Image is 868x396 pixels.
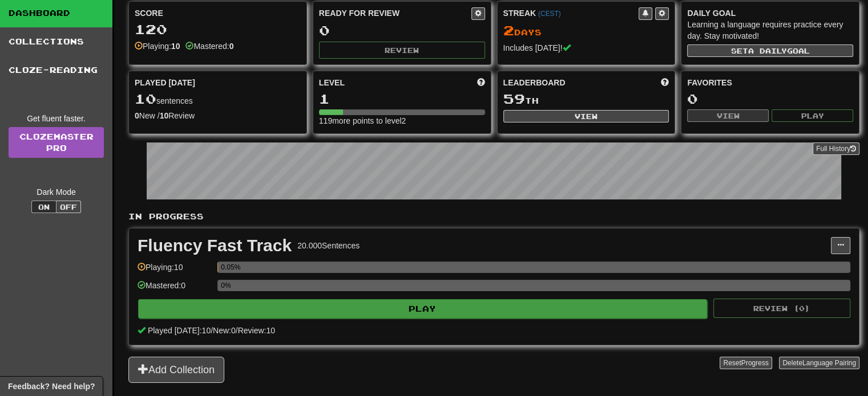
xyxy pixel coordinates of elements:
[503,42,669,54] div: Includes [DATE]!
[319,77,345,88] span: Level
[211,326,213,335] span: /
[229,42,234,51] strong: 0
[687,44,853,57] button: Seta dailygoal
[720,357,772,369] button: ResetProgress
[538,10,561,18] a: (CEST)
[503,23,669,38] div: Day s
[297,240,360,251] div: 20.000 Sentences
[185,40,233,52] div: Mastered:
[160,111,169,120] strong: 10
[813,142,859,155] button: Full History
[31,201,56,213] button: On
[503,22,514,38] span: 2
[687,77,853,88] div: Favorites
[135,110,301,121] div: New / Review
[802,359,856,367] span: Language Pairing
[9,127,104,158] a: ClozemasterPro
[503,7,639,19] div: Streak
[319,115,485,126] div: 119 more points to level 2
[779,357,859,369] button: DeleteLanguage Pairing
[9,186,104,198] div: Dark Mode
[128,211,859,222] p: In Progress
[772,109,853,122] button: Play
[687,92,853,106] div: 0
[319,92,485,106] div: 1
[713,299,850,318] button: Review (0)
[238,326,275,335] span: Review: 10
[503,110,669,123] button: View
[135,91,156,107] span: 10
[748,47,787,55] span: a daily
[661,77,669,88] span: This week in points, UTC
[138,237,292,254] div: Fluency Fast Track
[8,381,95,392] span: Open feedback widget
[503,92,669,107] div: th
[148,326,211,335] span: Played [DATE]: 10
[687,7,853,19] div: Daily Goal
[138,280,212,299] div: Mastered: 0
[135,7,301,19] div: Score
[213,326,236,335] span: New: 0
[687,109,769,122] button: View
[171,42,180,51] strong: 10
[56,201,81,213] button: Off
[687,19,853,42] div: Learning a language requires practice every day. Stay motivated!
[135,40,180,52] div: Playing:
[135,22,301,36] div: 120
[319,23,485,38] div: 0
[236,326,238,335] span: /
[503,91,525,107] span: 59
[128,357,224,383] button: Add Collection
[138,262,212,280] div: Playing: 10
[741,359,769,367] span: Progress
[503,77,566,88] span: Leaderboard
[135,92,301,107] div: sentences
[138,299,707,319] button: Play
[135,77,195,88] span: Played [DATE]
[319,42,485,59] button: Review
[319,7,471,19] div: Ready for Review
[135,111,139,120] strong: 0
[9,113,104,124] div: Get fluent faster.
